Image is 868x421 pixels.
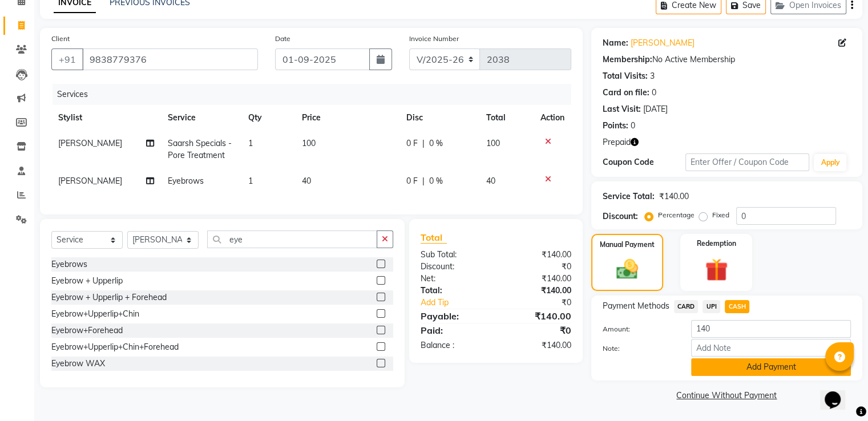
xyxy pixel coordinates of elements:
[603,120,628,132] div: Points:
[820,375,857,410] iframe: chat widget
[412,261,496,273] div: Discount:
[302,138,316,148] span: 100
[248,176,253,186] span: 1
[603,156,685,168] div: Coupon Code
[207,230,377,248] input: Search or Scan
[659,191,689,203] div: ₹140.00
[609,257,645,282] img: _cash.svg
[51,308,139,320] div: Eyebrow+Upperlip+Chin
[603,87,649,99] div: Card on file:
[412,285,496,297] div: Total:
[58,176,122,186] span: [PERSON_NAME]
[631,37,695,49] a: [PERSON_NAME]
[241,105,295,131] th: Qty
[691,320,851,338] input: Amount
[496,285,580,297] div: ₹140.00
[496,249,580,261] div: ₹140.00
[496,309,580,323] div: ₹140.00
[412,297,510,309] a: Add Tip
[51,105,161,131] th: Stylist
[51,358,105,370] div: Eyebrow WAX
[496,273,580,285] div: ₹140.00
[422,137,425,149] span: |
[479,105,534,131] th: Total
[712,210,729,220] label: Fixed
[603,37,628,49] div: Name:
[486,138,500,148] span: 100
[603,54,652,66] div: Membership:
[399,105,479,131] th: Disc
[51,34,70,44] label: Client
[652,87,656,99] div: 0
[412,249,496,261] div: Sub Total:
[302,176,311,186] span: 40
[603,70,648,82] div: Total Visits:
[650,70,655,82] div: 3
[496,323,580,337] div: ₹0
[697,238,736,249] label: Redemption
[725,300,749,313] span: CASH
[496,339,580,351] div: ₹140.00
[58,138,122,148] span: [PERSON_NAME]
[594,343,683,354] label: Note:
[412,273,496,285] div: Net:
[496,261,580,273] div: ₹0
[53,84,580,105] div: Services
[168,176,204,186] span: Eyebrows
[603,54,851,66] div: No Active Membership
[412,309,496,323] div: Payable:
[429,175,443,187] span: 0 %
[82,48,258,70] input: Search by Name/Mobile/Email/Code
[275,34,290,44] label: Date
[412,323,496,337] div: Paid:
[603,191,655,203] div: Service Total:
[422,175,425,187] span: |
[691,339,851,357] input: Add Note
[594,324,683,334] label: Amount:
[685,153,810,171] input: Enter Offer / Coupon Code
[51,258,87,270] div: Eyebrows
[51,325,123,337] div: Eyebrow+Forehead
[658,210,695,220] label: Percentage
[534,105,571,131] th: Action
[814,154,846,171] button: Apply
[406,175,418,187] span: 0 F
[486,176,495,186] span: 40
[51,341,179,353] div: Eyebrow+Upperlip+Chin+Forehead
[603,211,638,222] div: Discount:
[406,137,418,149] span: 0 F
[161,105,241,131] th: Service
[51,275,123,287] div: Eyebrow + Upperlip
[603,300,669,312] span: Payment Methods
[631,120,635,132] div: 0
[594,390,860,402] a: Continue Without Payment
[703,300,720,313] span: UPI
[603,136,631,148] span: Prepaid
[51,292,167,303] div: Eyebrow + Upperlip + Forehead
[168,138,232,160] span: Saarsh Specials - Pore Treatment
[248,138,253,148] span: 1
[691,358,851,376] button: Add Payment
[421,232,447,244] span: Total
[674,300,699,313] span: CARD
[698,256,735,284] img: _gift.svg
[409,34,459,44] label: Invoice Number
[600,240,655,250] label: Manual Payment
[412,339,496,351] div: Balance :
[295,105,399,131] th: Price
[51,48,83,70] button: +91
[510,297,579,309] div: ₹0
[603,103,641,115] div: Last Visit:
[643,103,668,115] div: [DATE]
[429,137,443,149] span: 0 %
